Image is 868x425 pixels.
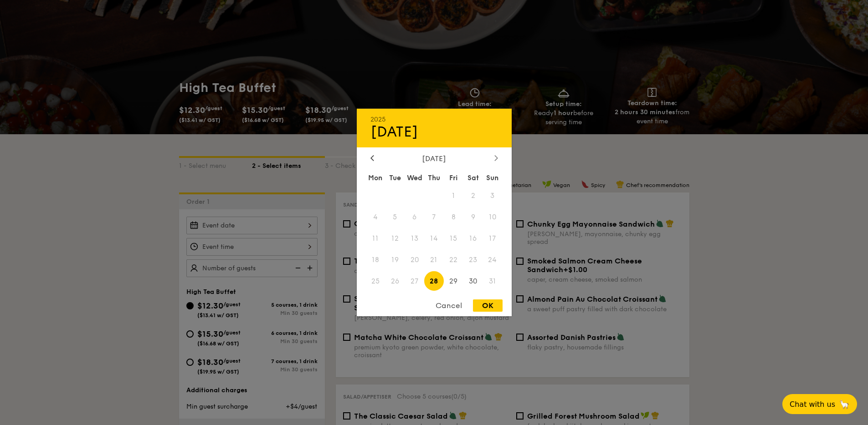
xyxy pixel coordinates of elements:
[366,250,385,269] span: 18
[483,229,503,248] span: 17
[839,399,850,410] span: 🦙
[483,186,503,206] span: 3
[790,400,835,409] span: Chat with us
[366,229,385,248] span: 11
[444,229,463,248] span: 15
[385,250,405,269] span: 19
[782,394,857,414] button: Chat with us🦙
[444,207,463,227] span: 8
[483,170,503,186] div: Sun
[424,271,444,291] span: 28
[370,154,498,163] div: [DATE]
[473,299,503,312] div: OK
[463,207,483,227] span: 9
[424,207,444,227] span: 7
[370,123,498,141] div: [DATE]
[444,170,463,186] div: Fri
[366,207,385,227] span: 4
[405,271,424,291] span: 27
[385,271,405,291] span: 26
[463,186,483,206] span: 2
[405,250,424,269] span: 20
[366,271,385,291] span: 25
[370,116,498,123] div: 2025
[385,170,405,186] div: Tue
[424,229,444,248] span: 14
[385,207,405,227] span: 5
[424,250,444,269] span: 21
[444,186,463,206] span: 1
[405,170,424,186] div: Wed
[385,229,405,248] span: 12
[426,299,471,312] div: Cancel
[366,170,385,186] div: Mon
[463,250,483,269] span: 23
[463,271,483,291] span: 30
[424,170,444,186] div: Thu
[405,229,424,248] span: 13
[463,170,483,186] div: Sat
[483,271,503,291] span: 31
[444,250,463,269] span: 22
[483,250,503,269] span: 24
[405,207,424,227] span: 6
[444,271,463,291] span: 29
[463,229,483,248] span: 16
[483,207,503,227] span: 10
